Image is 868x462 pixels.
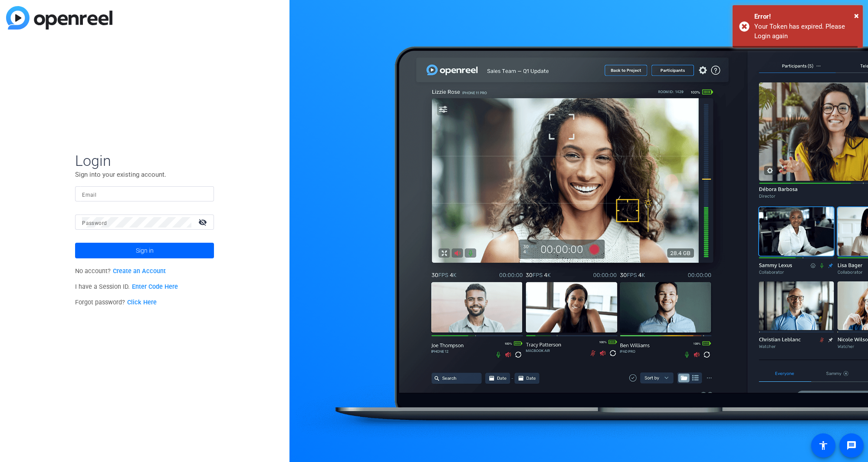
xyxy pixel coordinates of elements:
[75,243,214,258] button: Sign in
[127,299,157,306] a: Click Here
[818,440,829,451] mat-icon: accessibility
[82,220,107,226] mat-label: Password
[82,189,207,199] input: Enter Email Address
[854,9,859,22] button: Close
[132,283,178,290] a: Enter Code Here
[754,22,856,41] div: Your Token has expired. Please Login again
[75,152,214,170] span: Login
[82,192,96,198] mat-label: Email
[75,283,178,290] span: I have a Session ID.
[113,267,166,275] a: Create an Account
[136,240,154,261] span: Sign in
[846,440,857,451] mat-icon: message
[75,170,214,179] p: Sign into your existing account.
[854,10,859,21] span: ×
[6,6,112,30] img: blue-gradient.svg
[193,216,214,228] mat-icon: visibility_off
[75,267,166,275] span: No account?
[75,299,157,306] span: Forgot password?
[754,12,856,22] div: Error!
